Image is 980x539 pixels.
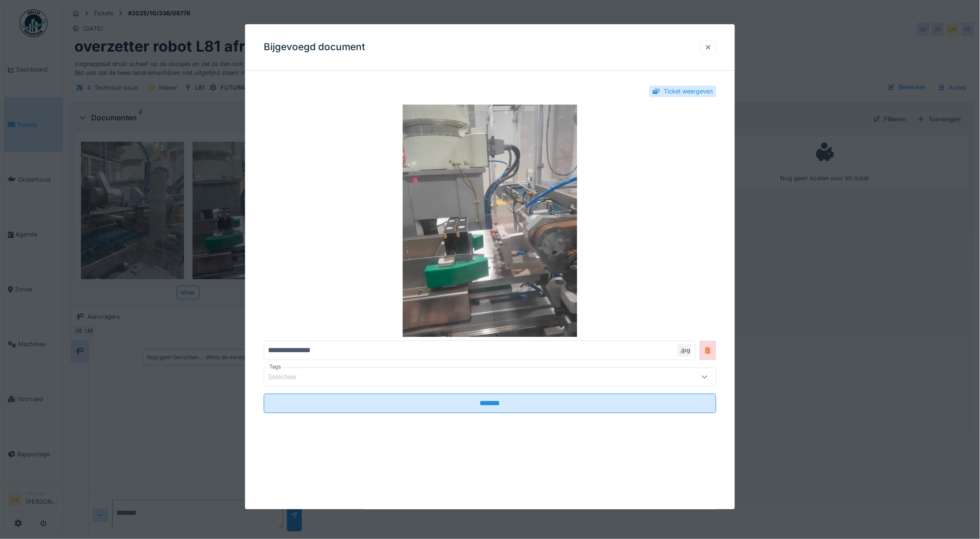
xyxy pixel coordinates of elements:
div: .jpg [678,344,692,356]
div: Ticket weergeven [664,87,713,96]
label: Tags [267,363,283,371]
img: 236cfcb9-e256-4731-a958-77f03ef8c9e2-20250929_135751.jpg [264,105,717,337]
div: Selecteer [268,372,310,382]
h3: Bijgevoegd document [264,41,366,53]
